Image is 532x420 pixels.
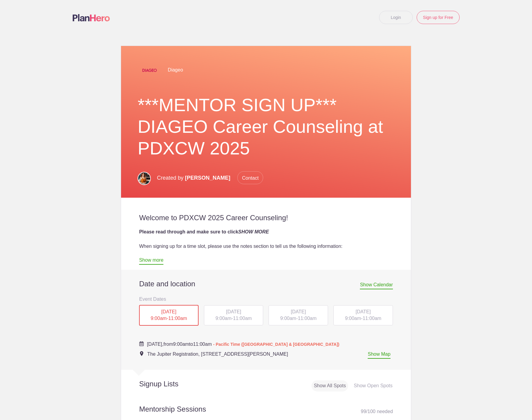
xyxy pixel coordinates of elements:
[147,342,163,347] span: [DATE],
[213,342,339,347] span: - Pacific Time ([GEOGRAPHIC_DATA] & [GEOGRAPHIC_DATA])
[366,409,367,414] span: /
[173,342,189,347] span: 9:00am
[121,379,218,388] h2: Signup Lists
[269,305,328,326] div: -
[139,213,393,222] h2: Welcome to PDXCW 2025 Career Counseling!
[147,352,288,357] span: The Jupiter Registration, [STREET_ADDRESS][PERSON_NAME]
[138,58,162,82] img: Untitled design
[140,351,143,356] img: Event location
[333,305,393,326] button: [DATE] 9:00am-11:00am
[73,14,110,21] img: Logo main planhero
[185,175,230,181] span: [PERSON_NAME]
[157,171,263,184] p: Created by
[291,309,306,314] span: [DATE]
[233,316,252,321] span: 11:00am
[139,305,199,326] div: -
[361,407,393,416] div: 99 100 needed
[268,305,328,326] button: [DATE] 9:00am-11:00am
[351,380,395,391] div: Show Open Spots
[417,11,459,24] a: Sign up for Free
[139,243,393,250] div: When signing up for a time slot, please use the notes section to tell us the following information:
[237,171,263,184] span: Contact
[139,257,163,265] a: Show more
[298,316,317,321] span: 11:00am
[193,342,212,347] span: 11:00am
[280,316,296,321] span: 9:00am
[345,316,361,321] span: 9:00am
[238,229,269,234] em: SHOW MORE
[333,305,393,326] div: -
[368,352,391,359] a: Show Map
[138,94,394,159] h1: ***MENTOR SIGN UP*** DIAGEO Career Counseling at PDXCW 2025
[151,316,167,321] span: 9:00am
[360,282,393,289] span: Show Calendar
[168,316,187,321] span: 11:00am
[204,305,263,326] div: -
[138,172,151,185] img: Headshot 2023.1
[312,380,348,391] div: Show All Spots
[139,279,393,288] h2: Date and location
[226,309,241,314] span: [DATE]
[138,58,394,82] div: Diageo
[139,294,393,303] h3: Event Dates
[139,341,144,346] img: Cal purple
[139,229,269,234] strong: Please read through and make sure to click
[147,342,339,347] span: from to
[379,11,413,24] a: Login
[215,316,231,321] span: 9:00am
[204,305,264,326] button: [DATE] 9:00am-11:00am
[139,305,199,326] button: [DATE] 9:00am-11:00am
[356,309,371,314] span: [DATE]
[363,316,381,321] span: 11:00am
[161,309,176,314] span: [DATE]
